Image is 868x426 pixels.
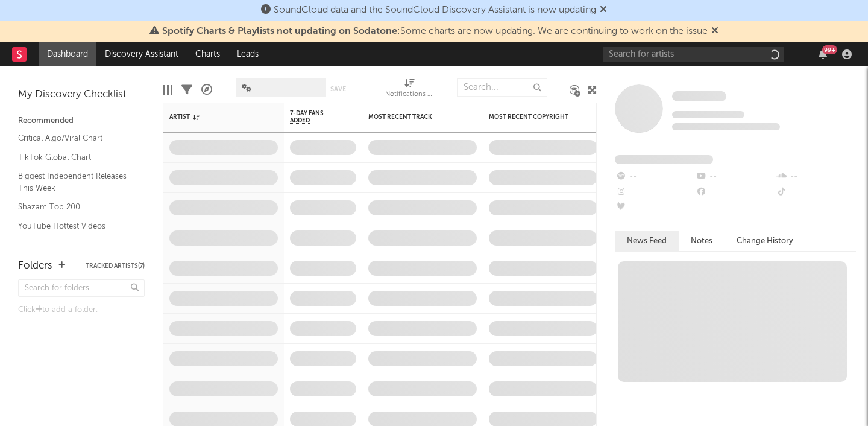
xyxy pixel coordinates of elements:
[86,263,145,269] button: Tracked Artists(7)
[181,72,192,107] div: Filters
[18,87,145,102] div: My Discovery Checklist
[18,132,133,145] a: Critical Algo/Viral Chart
[169,113,260,121] div: Artist
[615,155,713,164] span: Fans Added by Platform
[776,169,856,185] div: --
[162,27,397,36] span: Spotify Charts & Playlists not updating on Sodatone
[39,42,96,66] a: Dashboard
[18,151,133,164] a: TikTok Global Chart
[187,42,228,66] a: Charts
[290,110,338,124] span: 7-Day Fans Added
[695,185,775,200] div: --
[18,279,145,297] input: Search for folders...
[672,91,726,103] a: Some Artist
[672,91,726,101] span: Some Artist
[819,49,827,59] button: 99+
[603,47,784,62] input: Search for artists
[18,170,133,194] a: Biggest Independent Releases This Week
[822,45,837,54] div: 99 +
[18,259,52,273] div: Folders
[18,220,133,233] a: YouTube Hottest Videos
[695,169,775,185] div: --
[725,231,805,251] button: Change History
[18,303,145,317] div: Click to add a folder.
[679,231,725,251] button: Notes
[18,200,133,214] a: Shazam Top 200
[672,123,780,130] span: 0 fans last week
[163,72,172,107] div: Edit Columns
[600,5,607,15] span: Dismiss
[615,169,695,185] div: --
[368,113,459,121] div: Most Recent Track
[162,27,708,36] span: : Some charts are now updating. We are continuing to work on the issue
[615,185,695,200] div: --
[457,78,547,97] input: Search...
[385,87,433,102] div: Notifications (Artist)
[711,27,719,36] span: Dismiss
[96,42,187,66] a: Discovery Assistant
[18,114,145,129] div: Recommended
[615,200,695,216] div: --
[776,185,856,200] div: --
[615,231,679,251] button: News Feed
[385,72,433,107] div: Notifications (Artist)
[201,72,212,107] div: A&R Pipeline
[489,113,579,121] div: Most Recent Copyright
[330,86,346,92] button: Save
[228,42,267,66] a: Leads
[672,111,744,118] span: Tracking Since: [DATE]
[274,5,596,15] span: SoundCloud data and the SoundCloud Discovery Assistant is now updating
